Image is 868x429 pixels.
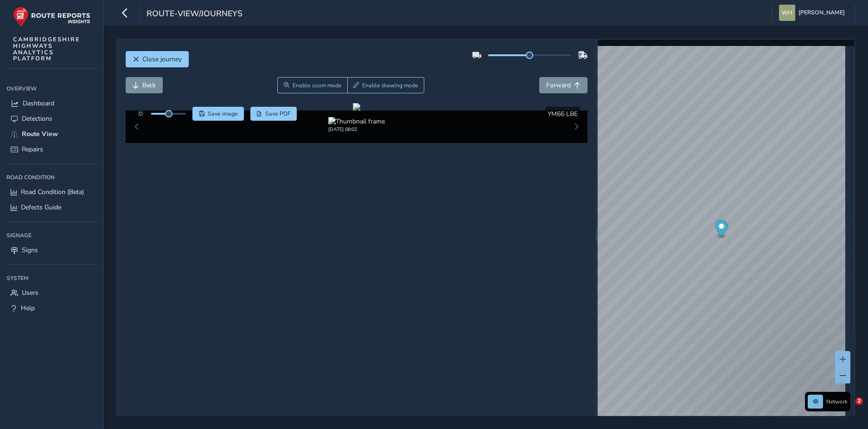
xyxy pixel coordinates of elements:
span: 2 [855,397,863,405]
a: Repairs [6,142,97,157]
div: Map marker [715,220,728,239]
span: [PERSON_NAME] [798,5,845,21]
span: Save PDF [265,110,291,117]
span: Route View [22,130,58,138]
span: Defects Guide [21,203,61,212]
div: Road Condition [6,170,97,184]
span: Detections [22,114,52,123]
span: Save image [208,110,238,117]
span: Close journey [142,55,182,64]
a: Route View [6,126,97,142]
div: Overview [6,82,97,96]
img: diamond-layout [779,5,795,21]
span: Forward [546,81,571,90]
a: Users [6,285,97,300]
div: System [6,271,97,285]
button: Close journey [126,51,189,67]
a: Road Condition (Beta) [6,184,97,200]
button: [PERSON_NAME] [779,5,848,21]
span: Enable drawing mode [362,82,418,89]
span: Users [22,288,38,297]
a: Signs [6,242,97,258]
img: rr logo [13,6,90,27]
span: Dashboard [23,99,54,108]
div: [DATE] 08:02 [328,126,385,133]
a: Help [6,300,97,316]
a: Detections [6,111,97,126]
button: Zoom [277,77,347,93]
span: CAMBRIDGESHIRE HIGHWAYS ANALYTICS PLATFORM [13,36,80,62]
button: Forward [539,77,587,93]
button: Draw [347,77,425,93]
button: Back [126,77,163,93]
span: Back [142,81,156,90]
span: Enable zoom mode [293,82,342,89]
div: Signage [6,228,97,242]
a: Dashboard [6,96,97,111]
span: route-view/journeys [147,8,243,21]
iframe: Intercom live chat [836,397,859,420]
span: Repairs [22,145,43,154]
button: PDF [250,107,297,121]
span: YM66 LBE [548,110,578,118]
button: Save [192,107,244,121]
img: Thumbnail frame [328,117,385,126]
a: Defects Guide [6,200,97,215]
span: Road Condition (Beta) [21,188,84,196]
span: Help [21,304,35,312]
span: Signs [22,246,38,254]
